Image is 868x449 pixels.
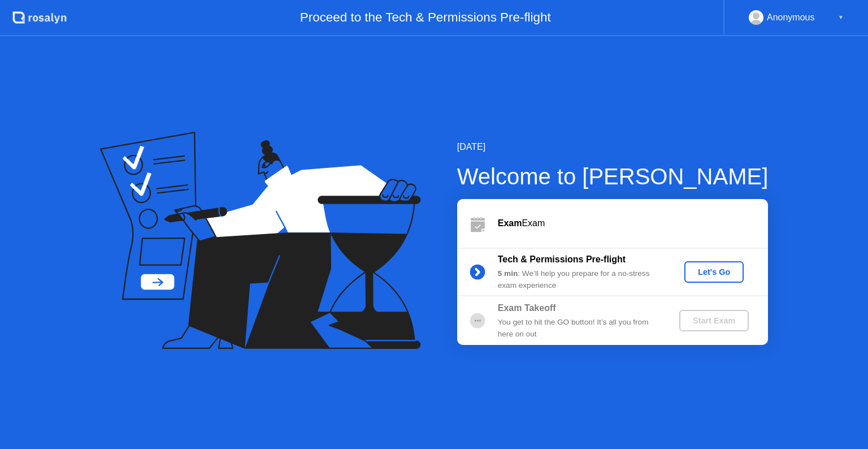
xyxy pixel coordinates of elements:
[684,261,744,283] button: Let's Go
[498,268,661,291] div: : We’ll help you prepare for a no-stress exam experience
[838,10,844,25] div: ▼
[498,303,556,313] b: Exam Takeoff
[498,254,626,264] b: Tech & Permissions Pre-flight
[498,218,522,228] b: Exam
[457,159,769,193] div: Welcome to [PERSON_NAME]
[457,140,769,154] div: [DATE]
[679,310,749,331] button: Start Exam
[498,269,518,278] b: 5 min
[689,267,739,277] div: Let's Go
[767,10,815,25] div: Anonymous
[498,217,768,230] div: Exam
[684,316,744,325] div: Start Exam
[498,317,661,340] div: You get to hit the GO button! It’s all you from here on out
